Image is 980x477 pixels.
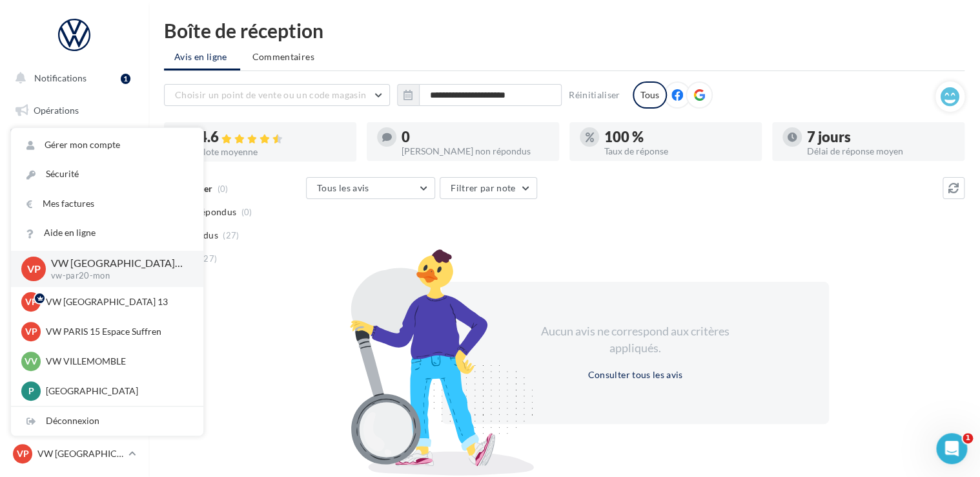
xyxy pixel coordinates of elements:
[8,366,141,404] a: Campagnes DataOnDemand
[27,261,41,276] span: VP
[524,323,746,356] div: Aucun avis ne correspond aux critères appliqués.
[807,147,954,156] div: Délai de réponse moyen
[10,441,138,466] a: VP VW [GEOGRAPHIC_DATA] 20
[46,355,188,368] p: VW VILLEMOMBLE
[164,21,965,40] div: Boîte de réception
[199,147,346,156] div: Note moyenne
[440,177,537,199] button: Filtrer par note
[8,291,141,318] a: Calendrier
[11,131,203,160] a: Gérer mon compte
[25,295,37,308] span: VP
[633,81,667,109] div: Tous
[8,226,141,253] a: Contacts
[564,87,626,103] button: Réinitialiser
[201,253,217,264] span: (27)
[604,130,751,144] div: 100 %
[176,206,236,218] span: Non répondus
[25,325,37,338] span: VP
[11,218,203,248] a: Aide en ligne
[51,270,183,282] p: vw-par20-mon
[604,147,751,156] div: Taux de réponse
[402,147,549,156] div: [PERSON_NAME] non répondus
[25,355,37,368] span: VV
[121,74,130,84] div: 1
[8,162,141,189] a: Visibilité en ligne
[34,72,87,83] span: Notifications
[199,130,346,145] div: 4.6
[164,84,390,106] button: Choisir un point de vente ou un code magasin
[8,259,141,286] a: Médiathèque
[317,182,369,193] span: Tous les avis
[963,433,973,443] span: 1
[223,230,239,240] span: (27)
[46,295,188,308] p: VW [GEOGRAPHIC_DATA] 13
[37,447,123,460] p: VW [GEOGRAPHIC_DATA] 20
[402,130,549,144] div: 0
[28,385,34,397] span: P
[8,323,141,361] a: PLV et print personnalisable
[175,89,366,100] span: Choisir un point de vente ou un code magasin
[306,177,435,199] button: Tous les avis
[582,367,688,383] button: Consulter tous les avis
[8,129,141,156] a: Boîte de réception
[34,105,79,116] span: Opérations
[17,447,29,460] span: VP
[252,50,314,63] span: Commentaires
[11,407,203,436] div: Déconnexion
[11,189,203,218] a: Mes factures
[46,385,188,397] p: [GEOGRAPHIC_DATA]
[46,325,188,338] p: VW PARIS 15 Espace Suffren
[11,160,203,189] a: Sécurité
[936,433,967,464] iframe: Intercom live chat
[8,97,141,124] a: Opérations
[8,195,141,222] a: Campagnes
[807,130,954,144] div: 7 jours
[8,65,136,92] button: Notifications 1
[51,256,183,271] p: VW [GEOGRAPHIC_DATA] 20
[241,207,252,217] span: (0)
